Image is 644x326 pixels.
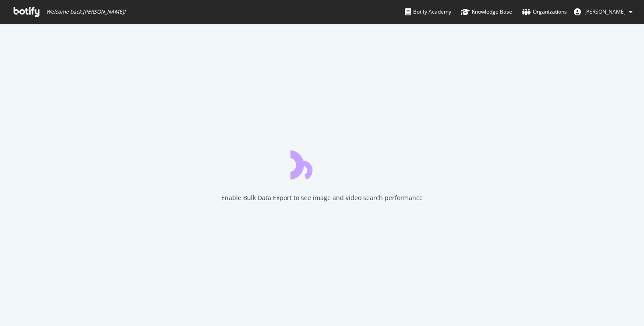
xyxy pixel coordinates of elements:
div: Knowledge Base [461,7,512,16]
button: [PERSON_NAME] [567,5,640,19]
div: Botify Academy [405,7,451,16]
div: Enable Bulk Data Export to see image and video search performance [221,193,423,202]
div: animation [290,148,354,179]
span: Welcome back, [PERSON_NAME] ! [46,8,125,15]
div: Organizations [522,7,567,16]
span: Marta Leira Gomez [584,8,626,15]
